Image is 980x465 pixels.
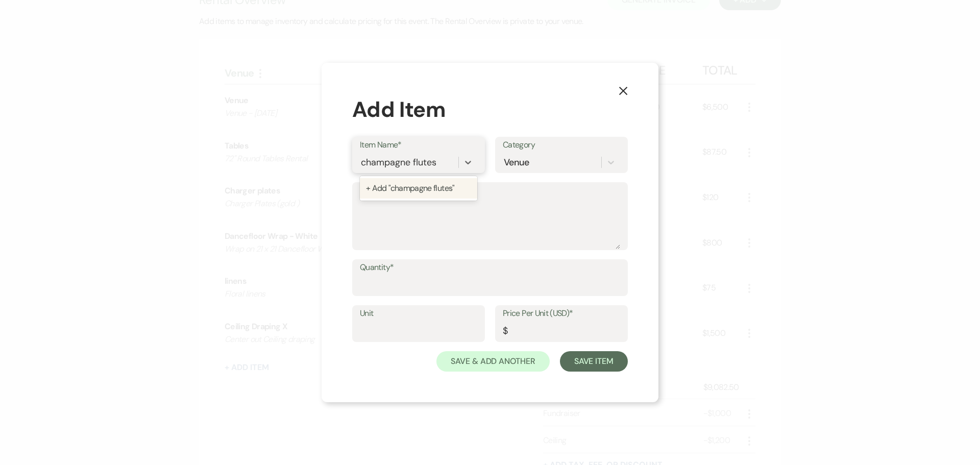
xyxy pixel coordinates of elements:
div: + Add "champagne flutes" [360,178,477,199]
div: Venue [504,156,529,169]
button: Save & Add Another [436,351,550,372]
button: Save Item [560,351,628,372]
label: Description [360,183,620,198]
div: $ [503,324,507,338]
label: Category [503,138,620,153]
label: Quantity* [360,260,620,275]
div: Add Item [352,93,628,126]
label: Unit [360,306,477,321]
label: Item Name* [360,138,477,153]
label: Price Per Unit (USD)* [503,306,620,321]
